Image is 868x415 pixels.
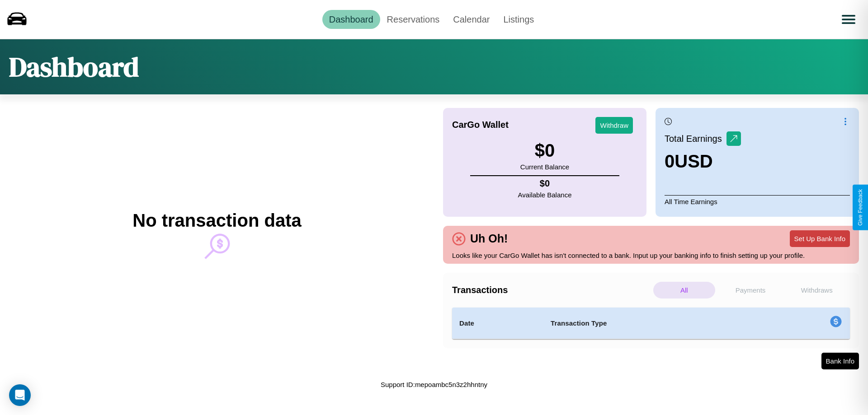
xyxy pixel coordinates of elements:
[653,282,715,298] p: All
[9,384,31,406] div: Open Intercom Messenger
[720,282,782,298] p: Payments
[821,353,859,369] button: Bank Info
[132,210,301,231] h2: No transaction data
[520,140,569,161] h3: $ 0
[665,131,726,147] p: Total Earnings
[446,10,496,29] a: Calendar
[452,285,651,295] h4: Transactions
[790,230,850,247] button: Set Up Bank Info
[452,308,850,339] table: simple table
[459,318,536,329] h4: Date
[380,10,447,29] a: Reservations
[518,189,572,201] p: Available Balance
[665,195,850,208] p: All Time Earnings
[466,232,512,245] h4: Uh Oh!
[9,48,139,85] h1: Dashboard
[595,117,633,134] button: Withdraw
[520,161,569,173] p: Current Balance
[786,282,848,298] p: Withdraws
[381,378,487,391] p: Support ID: mepoambc5n3z2hhntny
[322,10,380,29] a: Dashboard
[857,189,863,226] div: Give Feedback
[452,249,850,261] p: Looks like your CarGo Wallet has isn't connected to a bank. Input up your banking info to finish ...
[452,120,509,130] h4: CarGo Wallet
[496,10,541,29] a: Listings
[836,7,861,32] button: Open menu
[518,178,572,189] h4: $ 0
[551,318,756,329] h4: Transaction Type
[665,151,741,172] h3: 0 USD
